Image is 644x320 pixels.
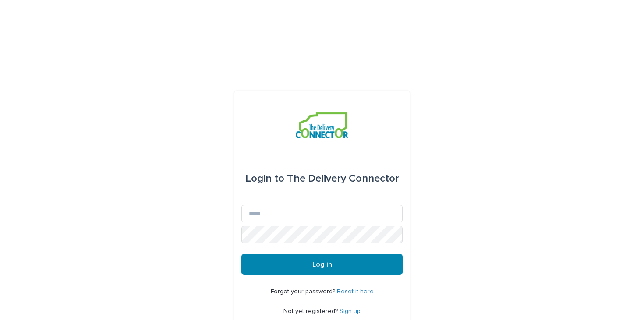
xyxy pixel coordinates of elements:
[337,288,374,295] a: Reset it here
[245,166,399,191] div: The Delivery Connector
[296,112,348,138] img: aCWQmA6OSGG0Kwt8cj3c
[245,173,284,184] span: Login to
[283,308,340,314] span: Not yet registered?
[312,261,332,268] span: Log in
[340,308,361,314] a: Sign up
[241,254,403,275] button: Log in
[271,288,337,295] span: Forgot your password?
